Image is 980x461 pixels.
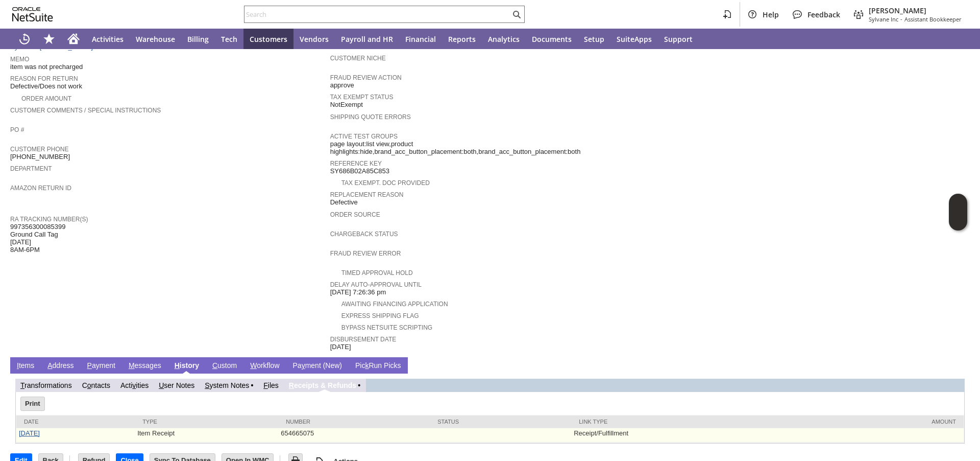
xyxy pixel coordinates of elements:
a: Timed Approval Hold [341,269,413,276]
a: Unrolled view on [951,359,964,372]
a: Vendors [293,29,335,49]
span: R [289,381,294,389]
span: - [900,15,902,23]
a: Department [10,165,52,172]
td: Item Receipt [135,428,278,443]
div: Status [437,419,563,425]
span: Financial [405,34,436,44]
a: Warehouse [130,29,181,49]
span: item was not precharged [10,63,83,71]
a: Fraud Review Action [330,74,402,81]
a: Workflow [248,361,282,371]
span: Defective/Does not work [10,82,82,90]
a: Active Test Groups [330,133,398,140]
span: I [17,361,19,370]
a: Disbursement Date [330,336,397,343]
span: Vendors [300,34,329,44]
a: Reason For Return [10,75,78,82]
a: Tax Exempt Status [330,94,394,101]
a: Customer Comments / Special Instructions [10,107,161,114]
a: Items [14,361,37,371]
a: [DATE] [19,429,40,437]
input: Print [21,397,44,410]
a: Customers [243,29,293,49]
svg: Shortcuts [43,33,55,45]
span: [DATE] [330,343,351,351]
a: Activities [86,29,130,49]
div: Amount [781,419,956,425]
span: o [87,381,91,389]
span: C [212,361,217,370]
span: Help [763,10,779,19]
a: Receipts & Refunds [289,381,356,389]
span: U [159,381,164,389]
a: System Notes [205,381,249,389]
span: Feedback [807,10,840,19]
span: Analytics [488,34,520,44]
span: Tech [221,34,237,44]
svg: Recent Records [18,33,31,45]
div: Number [286,419,422,425]
span: NotExempt [330,101,363,109]
a: Custom [210,361,239,371]
a: Fraud Review Error [330,250,401,257]
span: Setup [584,34,604,44]
span: 997356300085399 Ground Call Tag [DATE] 8AM-6PM [10,223,65,254]
span: y [302,361,305,370]
span: Activities [92,34,124,44]
span: P [87,361,92,370]
span: Defective [330,198,358,206]
span: S [205,381,209,389]
a: Home [61,29,86,49]
span: Support [664,34,693,44]
a: Contacts [82,381,110,389]
span: Reports [448,34,476,44]
svg: Search [510,8,523,20]
td: 654665075 [278,428,430,443]
span: Sylvane Inc [869,15,898,23]
a: Files [263,381,279,389]
a: Transformations [20,381,72,389]
a: Order Amount [21,95,71,102]
span: A [47,361,52,370]
a: History [172,361,202,371]
span: SY686B02A85C853 [330,167,389,175]
input: Search [244,8,510,20]
a: Payment [85,361,118,371]
a: Delay Auto-Approval Until [330,281,422,288]
div: Link Type [579,419,766,425]
a: Analytics [482,29,526,49]
span: W [250,361,257,370]
a: Address [45,361,76,371]
a: Payroll and HR [335,29,399,49]
a: PickRun Picks [353,361,403,371]
span: Documents [532,34,572,44]
span: k [365,361,369,370]
a: RA Tracking Number(s) [10,216,88,223]
span: M [129,361,135,370]
svg: Home [67,33,80,45]
a: Payment (New) [290,361,345,371]
a: Bypass NetSuite Scripting [341,324,432,331]
span: Customers [250,34,287,44]
a: Financial [399,29,442,49]
span: Payroll and HR [341,34,393,44]
td: Receipt/Fulfillment [571,428,773,443]
a: User Notes [159,381,194,389]
a: Support [658,29,699,49]
a: PO # [10,126,24,133]
a: Setup [578,29,610,49]
a: Express Shipping Flag [341,312,419,319]
a: Customer Niche [330,55,386,62]
iframe: Click here to launch Oracle Guided Learning Help Panel [949,194,967,230]
a: Chargeback Status [330,230,398,238]
span: Oracle Guided Learning Widget. To move around, please hold and drag [949,213,967,231]
a: Messages [126,361,164,371]
span: [PHONE_NUMBER] [10,153,70,161]
div: Shortcuts [37,29,61,49]
a: Documents [526,29,578,49]
div: Date [24,419,127,425]
a: Reports [442,29,482,49]
a: SuiteApps [610,29,658,49]
a: Replacement reason [330,191,404,198]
